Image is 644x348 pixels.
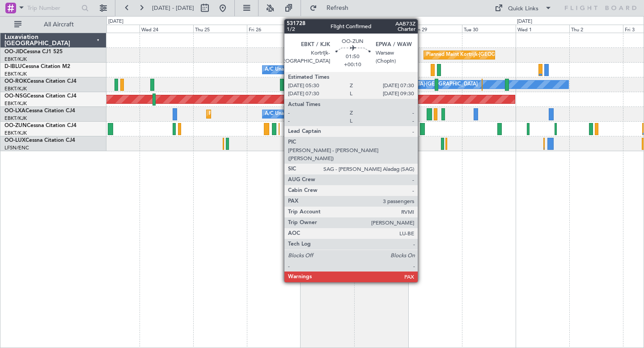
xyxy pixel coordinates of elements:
[209,107,313,121] div: Planned Maint Kortrijk-[GEOGRAPHIC_DATA]
[516,25,569,33] div: Wed 1
[4,79,76,84] a: OO-ROKCessna Citation CJ4
[10,17,97,32] button: All Aircraft
[4,79,27,84] span: OO-ROK
[4,93,27,99] span: OO-NSG
[318,107,356,121] div: A/C Unavailable
[357,78,478,91] div: Owner [GEOGRAPHIC_DATA]-[GEOGRAPHIC_DATA]
[4,49,63,55] a: OO-JIDCessna CJ1 525
[508,4,538,13] div: Quick Links
[319,5,356,11] span: Refresh
[4,93,76,99] a: OO-NSGCessna Citation CJ4
[4,108,75,114] a: OO-LXACessna Citation CJ4
[4,144,29,151] a: LFSN/ENC
[4,138,75,143] a: OO-LUXCessna Citation CJ4
[86,25,140,33] div: Tue 23
[4,64,70,69] a: D-IBLUCessna Citation M2
[265,107,431,121] div: A/C Unavailable [GEOGRAPHIC_DATA] ([GEOGRAPHIC_DATA] National)
[462,25,516,33] div: Tue 30
[4,123,27,128] span: OO-ZUN
[108,18,123,25] div: [DATE]
[408,25,462,33] div: Mon 29
[247,25,301,33] div: Fri 26
[4,138,25,143] span: OO-LUX
[193,25,247,33] div: Thu 25
[4,64,22,69] span: D-IBLU
[4,100,27,107] a: EBKT/KJK
[4,85,27,92] a: EBKT/KJK
[318,63,461,76] div: A/C Unavailable [GEOGRAPHIC_DATA]-[GEOGRAPHIC_DATA]
[4,49,23,55] span: OO-JID
[27,1,79,15] input: Trip Number
[354,25,408,33] div: Sun 28
[305,1,359,15] button: Refresh
[517,18,532,25] div: [DATE]
[4,56,27,63] a: EBKT/KJK
[23,21,94,28] span: All Aircraft
[490,1,556,15] button: Quick Links
[4,115,27,122] a: EBKT/KJK
[140,25,193,33] div: Wed 24
[301,25,354,33] div: Sat 27
[426,48,530,62] div: Planned Maint Kortrijk-[GEOGRAPHIC_DATA]
[4,108,25,114] span: OO-LXA
[4,123,76,128] a: OO-ZUNCessna Citation CJ4
[569,25,623,33] div: Thu 2
[4,130,27,136] a: EBKT/KJK
[265,63,431,76] div: A/C Unavailable [GEOGRAPHIC_DATA] ([GEOGRAPHIC_DATA] National)
[4,71,27,77] a: EBKT/KJK
[152,4,194,12] span: [DATE] - [DATE]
